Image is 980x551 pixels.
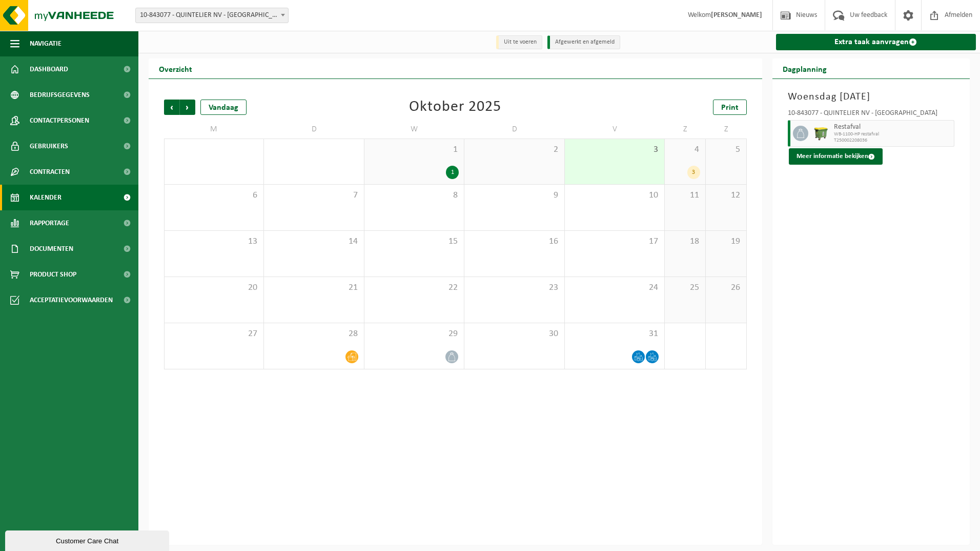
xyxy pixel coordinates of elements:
[170,282,258,293] span: 20
[687,166,700,179] div: 3
[788,110,955,120] div: 10-843077 - QUINTELIER NV - [GEOGRAPHIC_DATA]
[834,137,952,144] span: T250002208036
[711,236,741,247] span: 19
[670,236,700,247] span: 18
[364,120,464,139] td: W
[469,236,559,247] span: 16
[136,8,288,23] span: 10-843077 - QUINTELIER NV - DENDERMONDE
[834,123,952,131] span: Restafval
[264,120,364,139] td: D
[776,34,976,50] a: Extra taak aanvragen
[370,236,459,247] span: 15
[711,282,741,293] span: 26
[30,82,90,108] span: Bedrijfsgegevens
[170,328,258,340] span: 27
[269,190,358,201] span: 7
[789,148,883,165] button: Meer informatie bekijken
[269,328,358,340] span: 28
[469,144,559,155] span: 2
[670,190,700,201] span: 11
[711,144,741,155] span: 5
[464,120,564,139] td: D
[570,328,659,340] span: 31
[30,262,76,287] span: Product Shop
[570,144,659,155] span: 3
[446,166,459,179] div: 1
[570,236,659,247] span: 17
[30,185,62,210] span: Kalender
[30,56,68,82] span: Dashboard
[570,282,659,293] span: 24
[772,58,837,78] h2: Dagplanning
[547,35,620,49] li: Afgewerkt en afgemeld
[149,58,202,78] h2: Overzicht
[5,528,171,551] iframe: chat widget
[135,8,289,23] span: 10-843077 - QUINTELIER NV - DENDERMONDE
[469,190,559,201] span: 9
[269,282,358,293] span: 21
[30,108,89,133] span: Contactpersonen
[570,190,659,201] span: 10
[30,133,68,159] span: Gebruikers
[30,210,69,236] span: Rapportage
[813,126,829,141] img: WB-1100-HPE-GN-50
[269,236,358,247] span: 14
[711,11,762,19] strong: [PERSON_NAME]
[180,100,195,115] span: Volgende
[834,131,952,137] span: WB-1100-HP restafval
[164,120,264,139] td: M
[670,144,700,155] span: 4
[170,190,258,201] span: 6
[170,236,258,247] span: 13
[164,100,179,115] span: Vorige
[30,236,73,262] span: Documenten
[30,287,113,313] span: Acceptatievoorwaarden
[370,144,459,155] span: 1
[496,35,542,49] li: Uit te voeren
[370,190,459,201] span: 8
[713,100,747,115] a: Print
[711,190,741,201] span: 12
[469,282,559,293] span: 23
[409,100,501,115] div: Oktober 2025
[469,328,559,340] span: 30
[706,120,747,139] td: Z
[788,89,955,105] h3: Woensdag [DATE]
[200,100,247,115] div: Vandaag
[665,120,706,139] td: Z
[30,31,62,56] span: Navigatie
[370,328,459,340] span: 29
[721,104,739,112] span: Print
[30,159,70,185] span: Contracten
[670,282,700,293] span: 25
[370,282,459,293] span: 22
[565,120,665,139] td: V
